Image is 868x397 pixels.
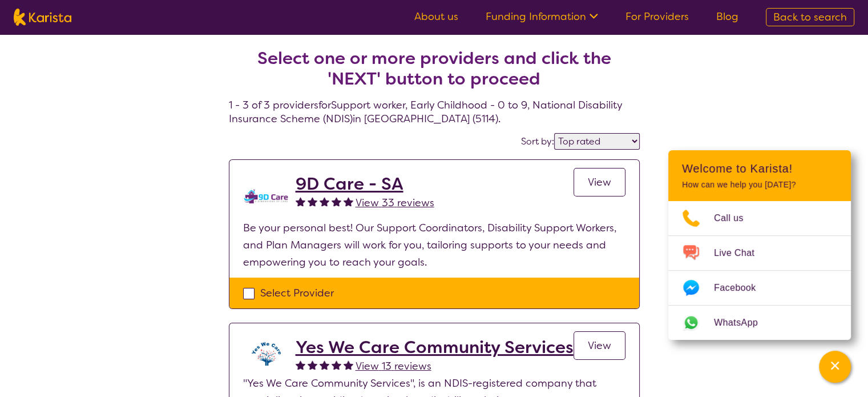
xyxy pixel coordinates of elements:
[344,197,353,206] img: fullstar
[308,197,317,206] img: fullstar
[356,359,431,373] span: View 13 reviews
[356,196,434,210] span: View 33 reviews
[766,8,854,26] a: Back to search
[344,360,353,370] img: fullstar
[320,360,329,370] img: fullstar
[296,197,305,206] img: fullstar
[486,10,598,23] a: Funding Information
[668,306,851,340] a: Web link opens in a new tab.
[243,174,289,219] img: tm0unixx98hwpl6ajs3b.png
[588,175,611,189] span: View
[332,197,341,206] img: fullstar
[682,180,837,190] p: How can we help you [DATE]?
[308,360,317,370] img: fullstar
[229,21,640,126] h4: 1 - 3 of 3 providers for Support worker , Early Childhood - 0 to 9 , National Disability Insuranc...
[296,174,434,194] a: 9D Care - SA
[14,9,71,26] img: Karista logo
[243,48,626,89] h2: Select one or more providers and click the 'NEXT' button to proceed
[243,337,289,372] img: vf3iibvn8dsp0s1ddo0q.jpg
[773,10,847,24] span: Back to search
[716,10,738,23] a: Blog
[668,201,851,340] ul: Choose channel
[682,162,837,175] h2: Welcome to Karista!
[668,150,851,340] div: Channel Menu
[296,337,574,358] a: Yes We Care Community Services
[714,279,769,296] span: Facebook
[332,360,341,370] img: fullstar
[625,10,689,23] a: For Providers
[296,360,305,370] img: fullstar
[243,219,625,271] p: Be your personal best! Our Support Coordinators, Disability Support Workers, and Plan Managers wi...
[819,351,851,383] button: Channel Menu
[714,244,768,262] span: Live Chat
[574,331,625,360] a: View
[320,197,329,206] img: fullstar
[356,194,434,211] a: View 33 reviews
[714,314,772,331] span: WhatsApp
[588,339,611,352] span: View
[414,10,458,23] a: About us
[356,358,431,375] a: View 13 reviews
[714,210,757,227] span: Call us
[574,168,625,197] a: View
[521,135,554,147] label: Sort by:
